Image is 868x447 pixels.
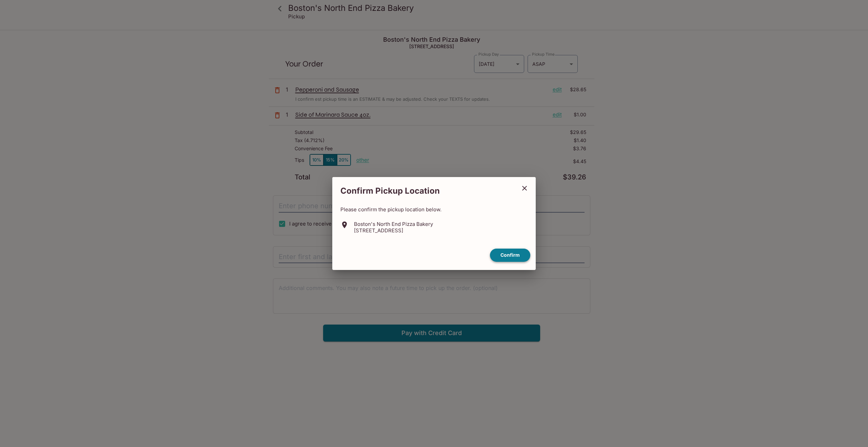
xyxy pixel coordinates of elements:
[354,227,433,234] p: [STREET_ADDRESS]
[340,206,528,213] p: Please confirm the pickup location below.
[332,182,516,199] h2: Confirm Pickup Location
[490,249,530,262] button: confirm
[516,180,533,197] button: close
[354,221,433,227] p: Boston's North End Pizza Bakery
